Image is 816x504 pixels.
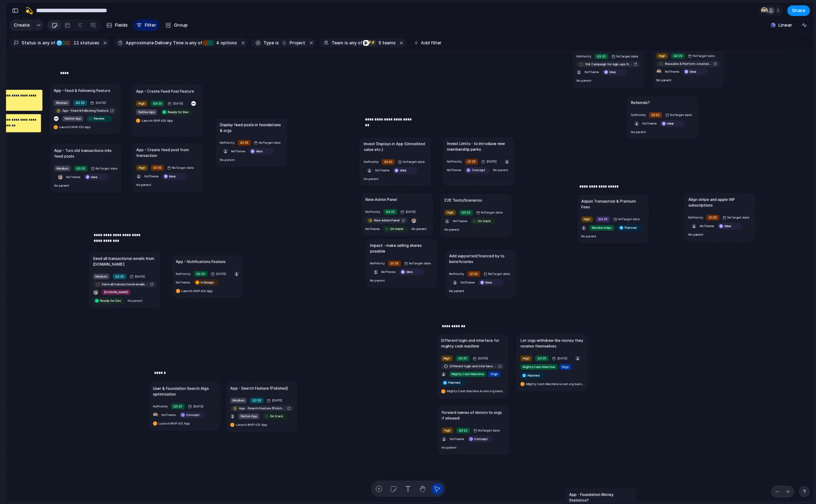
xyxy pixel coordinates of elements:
[724,224,731,228] span: Idea
[94,100,107,106] span: [DATE]
[369,276,386,284] button: No parent
[537,356,546,361] span: Q3 25
[374,166,390,174] button: NoTheme
[458,209,474,216] button: Q3 25
[387,259,402,267] button: Q1 25
[343,39,363,47] button: isany of
[25,6,33,15] div: 💫
[595,215,611,223] button: Q4 25
[609,70,616,74] span: Idea
[168,110,188,114] span: Ready for Dev
[593,53,609,60] button: Q3 25
[115,274,124,279] span: Q2 25
[237,139,252,146] button: Q1 25
[664,68,680,75] button: NoTheme
[403,159,425,164] span: No Target date
[366,217,408,223] a: New Admin Panel
[597,54,606,59] span: Q3 25
[687,52,716,59] button: NoTarget date
[115,22,128,29] span: Fields
[175,278,191,286] button: NoTheme
[219,156,236,163] button: No parent
[375,168,389,172] span: No Theme
[376,40,396,46] span: teams
[259,140,281,145] span: No Target date
[575,77,593,84] button: No parent
[162,20,191,31] button: Group
[466,270,481,278] button: Q1 25
[382,208,398,215] button: Q3 25
[688,215,703,219] span: No Priority
[467,159,476,164] span: Q1 25
[397,158,426,165] button: NoTarget date
[364,160,379,164] span: No Priority
[176,272,191,275] span: No Priority
[380,268,397,275] button: NoTheme
[104,20,131,31] button: Fields
[90,164,119,172] button: NoTarget date
[461,280,475,284] span: No Theme
[72,99,88,106] button: Q2 25
[523,365,555,369] span: Mighty Cash Machine
[592,225,612,230] span: Memberships
[556,355,569,361] span: [DATE]
[230,147,247,155] button: NoTheme
[61,115,84,122] button: Native App
[486,280,492,285] span: Idea
[449,272,464,275] span: No Priority
[240,140,248,145] span: Q1 25
[716,222,744,230] button: Idea
[584,217,591,221] span: High
[699,222,715,230] button: NoTheme
[601,68,629,76] button: Idea
[83,173,110,180] button: Idea
[111,273,127,280] button: Q2 25
[53,182,71,189] button: No parent
[659,120,686,127] button: Idea
[94,116,104,121] span: Review
[446,158,463,165] button: NoPriority
[201,280,214,285] span: In Design
[618,217,640,221] span: No Target date
[92,297,126,304] button: Ready for Dev
[71,40,99,46] span: statuses
[443,226,461,233] button: No parent
[447,210,454,215] span: High
[57,166,69,171] span: Medium
[252,398,261,403] span: Q2 25
[664,111,693,119] button: NoTarget date
[65,173,82,180] button: NoTheme
[670,113,692,117] span: No Target date
[364,225,381,232] button: NoTheme
[184,39,204,47] button: isany of
[150,164,165,171] button: Q1 25
[656,78,671,82] span: No parent
[551,354,570,362] button: [DATE]
[519,354,533,362] button: High
[470,217,497,225] button: On track
[172,165,194,170] span: No Target date
[370,278,385,282] span: No parent
[688,232,703,236] span: No parent
[462,210,471,215] span: Q3 25
[519,363,573,371] button: Mighty Cash MachineOrgs
[152,402,169,410] button: NoPriority
[588,224,615,231] button: Memberships
[447,159,462,163] span: No Priority
[472,168,485,172] span: Concept
[66,175,80,179] span: No Theme
[275,40,279,46] span: is
[182,289,213,293] span: Launch MVP iOS App
[86,115,113,122] button: Review
[382,270,396,274] span: No Theme
[576,61,640,67] a: 10€ Campaign for sign-ups from LPs/Ads
[176,280,190,284] span: No Theme
[203,39,239,47] button: 4 options
[370,40,376,46] div: ⚡
[478,219,491,223] span: On track
[133,20,159,31] button: Filter
[585,70,599,74] span: No Theme
[630,111,647,119] button: NoPriority
[667,121,674,126] span: Idea
[778,22,792,29] span: Linear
